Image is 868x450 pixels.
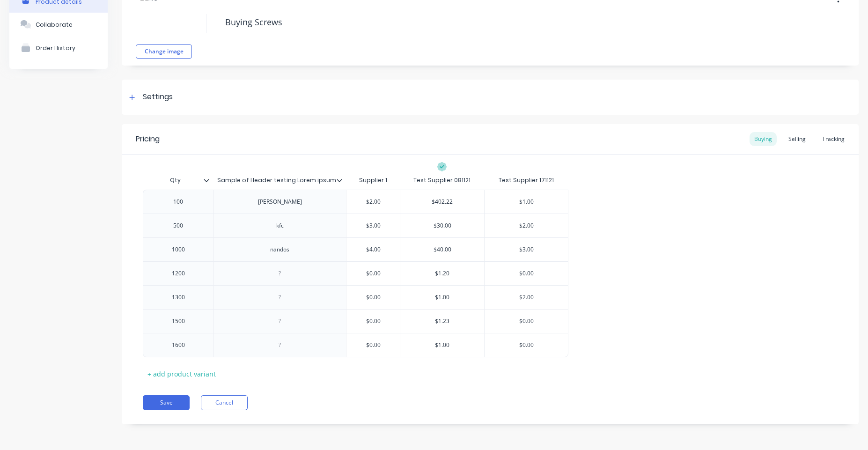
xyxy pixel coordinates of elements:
button: Change image [136,44,192,59]
button: Order History [9,36,108,59]
div: Order History [36,44,75,52]
div: $1.23 [400,310,484,333]
div: 100 [155,196,202,208]
div: $40.00 [400,238,484,261]
div: 1300$0.00$1.00$2.00 [143,285,568,309]
div: $1.00 [400,286,484,309]
div: Supplier 1 [359,176,387,184]
div: 1000 [155,243,202,256]
textarea: Buying Screws [221,11,787,33]
div: $2.00 [346,190,400,214]
div: kfc [257,220,303,232]
div: Qty [143,169,207,192]
div: Settings [143,91,173,103]
div: 1500 [155,315,202,327]
div: $402.22 [400,190,484,214]
div: 1200$0.00$1.20$0.00 [143,261,568,285]
div: 1500$0.00$1.23$0.00 [143,309,568,333]
div: Pricing [136,133,160,145]
div: Test Supplier 171121 [499,176,554,184]
div: $0.00 [485,262,568,285]
div: Sample of Header testing Lorem ipsum [213,169,340,192]
div: 1300 [155,291,202,303]
div: 1600 [155,339,202,351]
div: $4.00 [346,238,400,261]
div: Qty [143,171,213,190]
div: $0.00 [346,310,400,333]
div: $1.00 [485,190,568,214]
div: $0.00 [346,333,400,357]
div: Sample of Header testing Lorem ipsum [213,171,346,190]
div: nandos [257,243,303,256]
div: 500 [155,220,202,232]
button: Cancel [201,395,248,410]
div: [PERSON_NAME] [250,196,309,208]
div: $1.00 [400,333,484,357]
div: $0.00 [485,310,568,333]
div: $2.00 [485,214,568,237]
div: 1600$0.00$1.00$0.00 [143,333,568,357]
div: Buying [750,132,777,146]
div: 500kfc$3.00$30.00$2.00 [143,214,568,237]
div: $0.00 [346,262,400,285]
div: 100[PERSON_NAME]$2.00$402.22$1.00 [143,190,568,214]
div: Collaborate [36,21,73,28]
div: $3.00 [346,214,400,237]
div: $2.00 [485,286,568,309]
div: Test Supplier 081121 [413,176,471,184]
div: 1000nandos$4.00$40.00$3.00 [143,237,568,261]
div: $3.00 [485,238,568,261]
button: Collaborate [9,13,108,36]
div: $1.20 [400,262,484,285]
div: Tracking [817,132,849,146]
div: + add product variant [143,367,221,381]
div: $0.00 [346,286,400,309]
button: Save [143,395,190,410]
div: Selling [784,132,810,146]
div: $0.00 [485,333,568,357]
div: 1200 [155,267,202,280]
div: $30.00 [400,214,484,237]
